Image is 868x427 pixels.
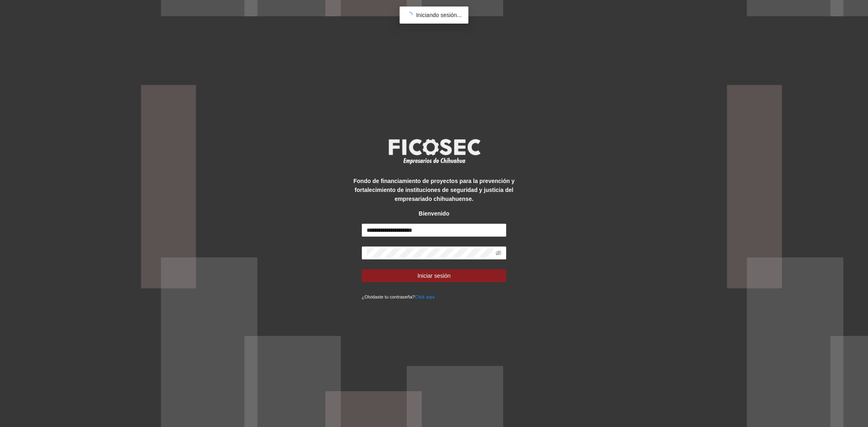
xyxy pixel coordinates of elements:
small: ¿Olvidaste tu contraseña? [362,294,435,299]
strong: Fondo de financiamiento de proyectos para la prevención y fortalecimiento de instituciones de seg... [354,178,515,202]
button: Iniciar sesión [362,269,507,282]
a: Click aqui [415,294,435,299]
span: eye-invisible [496,250,501,256]
span: Iniciando sesión... [416,12,461,18]
span: Iniciar sesión [418,271,451,280]
img: logo [383,136,485,166]
span: loading [406,11,413,19]
strong: Bienvenido [419,210,449,217]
